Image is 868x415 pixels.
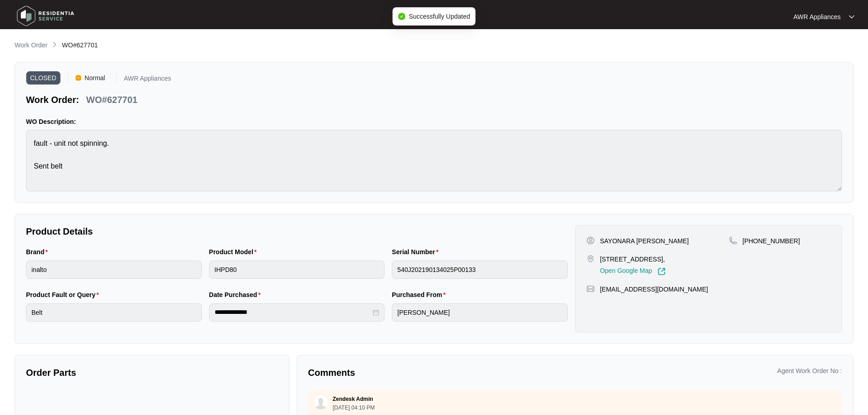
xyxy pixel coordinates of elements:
img: map-pin [586,285,595,293]
p: Work Order [15,41,47,50]
img: residentia service logo [14,2,77,30]
p: [STREET_ADDRESS], [600,255,666,264]
p: Work Order: [26,93,79,106]
p: Agent Work Order No : [777,366,842,375]
p: [DATE] 04:10 PM [333,405,375,410]
img: map-pin [729,236,737,245]
img: Link-External [657,267,666,276]
input: Product Fault or Query [26,303,202,322]
p: WO Description: [26,117,842,126]
img: user.svg [314,396,328,410]
p: AWR Appliances [124,75,171,85]
input: Brand [26,261,202,279]
a: Open Google Map [600,267,666,276]
input: Serial Number [392,261,568,279]
img: dropdown arrow [849,15,854,19]
label: Serial Number [392,247,442,256]
span: WO#627701 [62,41,98,49]
textarea: fault - unit not spinning. Sent belt [26,130,842,191]
img: user-pin [586,236,595,245]
label: Product Fault or Query [26,290,103,299]
p: WO#627701 [86,93,137,106]
img: map-pin [586,255,595,263]
span: CLOSED [26,71,61,85]
a: Work Order [13,41,49,51]
p: Order Parts [26,366,278,379]
span: Normal [81,71,109,85]
input: Date Purchased [215,307,371,317]
p: Product Details [26,225,568,238]
label: Date Purchased [209,290,264,299]
p: AWR Appliances [793,12,841,21]
p: [PHONE_NUMBER] [743,236,800,246]
label: Purchased From [392,290,449,299]
img: Vercel Logo [76,75,81,81]
p: Zendesk Admin [333,395,373,403]
label: Brand [26,247,51,256]
input: Purchased From [392,303,568,322]
span: check-circle [398,13,405,20]
span: Successfully Updated [409,13,470,20]
input: Product Model [209,261,385,279]
p: Comments [308,366,569,379]
img: chevron-right [51,41,58,48]
label: Product Model [209,247,261,256]
p: SAYONARA [PERSON_NAME] [600,236,689,246]
p: [EMAIL_ADDRESS][DOMAIN_NAME] [600,285,708,294]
